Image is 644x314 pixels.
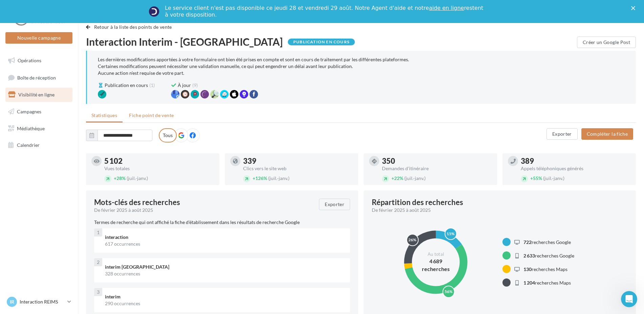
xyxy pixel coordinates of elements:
[159,128,177,142] label: Tous
[18,92,55,97] span: Visibilité en ligne
[86,37,283,47] span: Interaction Interim - [GEOGRAPHIC_DATA]
[523,266,567,272] span: recherches Maps
[127,175,148,181] span: (juil.-janv.)
[114,175,126,181] span: 28%
[17,125,45,131] span: Médiathèque
[372,207,622,214] div: De février 2025 à août 2025
[4,138,74,152] a: Calendrier
[105,82,148,89] span: Publication en cours
[105,234,345,241] div: interaction
[94,219,350,226] p: Termes de recherche qui ont affiché la fiche d'établissement dans les résultats de recherche Google
[105,300,345,307] div: 290 occurrences
[4,88,74,102] a: Visibilité en ligne
[521,157,630,165] div: 389
[129,112,174,118] span: Fiche point de vente
[5,32,72,44] button: Nouvelle campagne
[581,128,633,140] button: Compléter la fiche
[98,56,625,76] div: Les dernières modifications apportées à votre formulaire ont bien été prises en compte et sont en...
[149,6,159,17] img: Profile image for Service-Client
[94,199,180,206] span: Mots-clés des recherches
[178,82,191,89] span: À jour
[319,199,350,210] button: Exporter
[523,280,535,286] span: 1 204
[94,24,172,30] span: Retour à la liste des points de vente
[243,157,353,165] div: 339
[523,253,535,259] span: 2 633
[94,228,102,237] div: 1
[543,175,564,181] span: (juil.-janv.)
[4,53,74,68] a: Opérations
[253,175,255,181] span: +
[165,5,485,18] div: Le service client n'est pas disponible ce jeudi 28 et vendredi 29 août. Notre Agent d'aide et not...
[105,293,345,300] div: interim
[105,270,345,277] div: 328 occurrences
[17,109,41,114] span: Campagnes
[372,199,463,206] div: Répartition des recherches
[149,82,155,89] span: (1)
[105,264,345,270] div: interim [GEOGRAPHIC_DATA]
[523,239,532,245] span: 722
[382,166,492,171] div: Demandes d'itinéraire
[5,295,72,308] a: IR Interaction REIMS
[530,175,533,181] span: +
[94,207,314,214] div: De février 2025 à août 2025
[391,175,394,181] span: +
[20,298,65,305] p: Interaction REIMS
[192,82,198,89] span: (9)
[4,105,74,119] a: Campagnes
[382,157,492,165] div: 350
[105,241,345,247] div: 617 occurrences
[114,175,116,181] span: +
[429,5,464,11] a: aide en ligne
[621,291,637,307] iframe: Intercom live chat
[4,121,74,136] a: Médiathèque
[104,166,214,171] div: Vues totales
[104,157,214,165] div: 5 102
[404,175,426,181] span: (juil.-janv.)
[530,175,542,181] span: 55%
[391,175,403,181] span: 22%
[86,23,175,31] button: Retour à la liste des points de vente
[18,58,41,63] span: Opérations
[579,131,636,136] a: Compléter la fiche
[17,142,40,148] span: Calendrier
[523,239,571,245] span: recherches Google
[521,166,630,171] div: Appels téléphoniques générés
[243,166,353,171] div: Clics vers le site web
[546,128,578,140] button: Exporter
[94,258,102,266] div: 2
[523,266,532,272] span: 130
[94,288,102,296] div: 3
[577,37,636,48] button: Créer un Google Post
[17,74,56,80] span: Boîte de réception
[10,298,14,305] span: IR
[268,175,289,181] span: (juil.-janv.)
[631,6,638,10] div: Fermer
[253,175,267,181] span: 126%
[523,253,574,259] span: recherches Google
[523,280,571,286] span: recherches Maps
[4,70,74,85] a: Boîte de réception
[288,39,355,45] div: Publication en cours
